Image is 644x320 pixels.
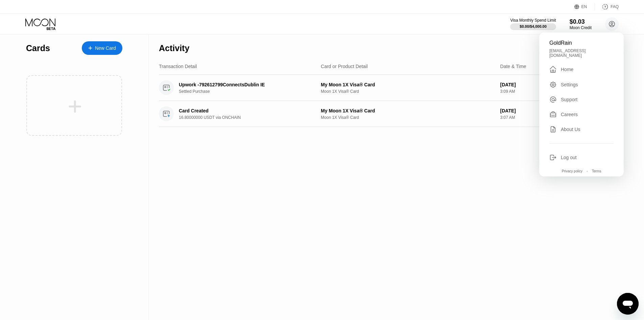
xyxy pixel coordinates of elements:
[561,155,577,160] div: Log out
[159,101,619,127] div: Card Created16.80000000 USDT via ONCHAINMy Moon 1X Visa® CardMoon 1X Visa® Card[DATE]3:07 AM$16.60
[179,115,320,120] div: 16.80000000 USDT via ONCHAIN
[561,82,578,87] div: Settings
[321,82,495,87] div: My Moon 1X Visa® Card
[549,96,614,103] div: Support
[26,43,50,53] div: Cards
[500,82,570,87] div: [DATE]
[321,115,495,120] div: Moon 1X Visa® Card
[617,293,639,315] iframe: Button to launch messaging window
[592,169,601,173] div: Terms
[570,18,592,25] div: $0.03
[570,25,592,30] div: Moon Credit
[510,18,556,30] div: Visa Monthly Spend Limit$0.00/$4,000.00
[570,18,592,30] div: $0.03Moon Credit
[500,115,570,120] div: 3:07 AM
[561,112,578,117] div: Careers
[159,75,619,101] div: Upwork -792612799ConnectsDublin IESettled PurchaseMy Moon 1X Visa® CardMoon 1X Visa® Card[DATE]3:...
[549,40,614,46] div: GoldRain
[500,89,570,94] div: 3:09 AM
[95,45,116,51] div: New Card
[611,4,619,9] div: FAQ
[549,154,614,161] div: Log out
[321,89,495,94] div: Moon 1X Visa® Card
[562,169,582,173] div: Privacy policy
[581,4,587,9] div: EN
[549,65,557,73] div: 
[321,108,495,113] div: My Moon 1X Visa® Card
[549,48,614,58] div: [EMAIL_ADDRESS][DOMAIN_NAME]
[549,65,614,73] div: Home
[500,108,570,113] div: [DATE]
[549,81,614,88] div: Settings
[549,111,614,118] div: Careers
[510,18,556,23] div: Visa Monthly Spend Limit
[561,127,580,132] div: About Us
[500,64,526,69] div: Date & Time
[159,43,189,53] div: Activity
[179,89,320,94] div: Settled Purchase
[595,3,619,10] div: FAQ
[561,67,573,72] div: Home
[179,82,310,87] div: Upwork -792612799ConnectsDublin IE
[179,108,310,113] div: Card Created
[520,24,547,28] div: $0.00 / $4,000.00
[159,64,197,69] div: Transaction Detail
[561,97,577,102] div: Support
[321,64,368,69] div: Card or Product Detail
[549,126,614,133] div: About Us
[574,3,595,10] div: EN
[82,41,122,55] div: New Card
